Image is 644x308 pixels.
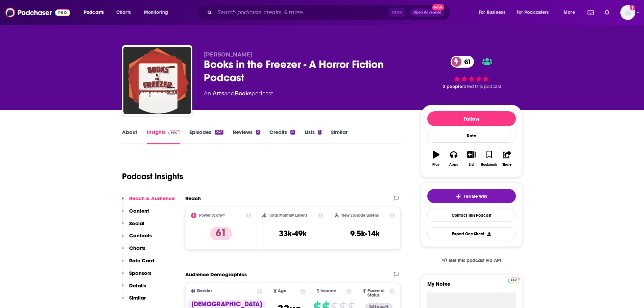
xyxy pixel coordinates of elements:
[427,146,445,171] button: Play
[129,208,149,214] p: Content
[122,270,151,282] button: Sponsors
[215,7,389,18] input: Search podcasts, credits, & more...
[508,278,520,283] img: Podchaser Pro
[498,146,516,171] button: Share
[129,270,151,276] p: Sponsors
[559,7,583,18] button: open menu
[139,7,177,18] button: open menu
[215,130,223,135] div: 245
[427,227,516,240] button: Export One-Sheet
[427,129,516,143] div: Rate
[480,146,498,171] button: Bookmark
[318,130,321,135] div: 1
[602,7,612,18] a: Show notifications dropdown
[367,289,388,298] span: Parental Status
[469,163,474,167] div: List
[512,7,559,18] button: open menu
[517,8,549,17] span: For Podcasters
[122,220,144,233] button: Social
[129,245,145,251] p: Charts
[443,84,462,89] span: 2 people
[256,130,260,135] div: 2
[427,281,516,292] label: My Notes
[341,213,379,218] h2: New Episode Listens
[451,56,474,68] a: 61
[502,163,511,167] div: Share
[122,294,146,307] button: Similar
[224,90,235,97] span: and
[389,8,405,17] span: Ctrl K
[185,195,201,202] h2: Reach
[122,257,154,270] button: Rate Card
[235,90,252,97] a: Books
[122,282,146,295] button: Details
[123,47,191,114] img: Books in the Freezer - A Horror Fiction Podcast
[197,289,212,293] span: Gender
[305,129,321,144] a: Lists1
[620,5,635,20] span: Logged in as dbartlett
[122,245,145,257] button: Charts
[436,252,507,269] a: Get this podcast via API
[129,282,146,289] p: Details
[147,129,180,144] a: InsightsPodchaser Pro
[331,129,348,144] a: Similar
[350,229,380,239] h3: 9.5k-14k
[278,289,286,293] span: Age
[112,7,135,18] a: Charts
[233,129,260,144] a: Reviews2
[456,194,461,199] img: tell me why sparkle
[122,171,183,182] h1: Podcast Insights
[129,195,175,202] p: Reach & Audience
[410,8,445,17] button: Open AdvancedNew
[585,7,596,18] a: Show notifications dropdown
[449,163,458,167] div: Apps
[421,51,522,93] div: 61 2 peoplerated this podcast
[320,289,336,293] span: Income
[290,130,295,135] div: 8
[445,146,462,171] button: Apps
[202,5,457,20] div: Search podcasts, credits, & more...
[122,208,149,220] button: Content
[269,129,295,144] a: Credits8
[620,5,635,20] img: User Profile
[129,257,154,264] p: Rate Card
[269,213,307,218] h2: Total Monthly Listens
[464,194,487,199] span: Tell Me Why
[168,130,180,135] img: Podchaser Pro
[122,232,152,245] button: Contacts
[427,189,516,203] button: tell me why sparkleTell Me Why
[129,294,146,301] p: Similar
[427,111,516,126] button: Follow
[449,258,501,263] span: Get this podcast via API
[185,271,247,278] h2: Audience Demographics
[5,6,70,19] img: Podchaser - Follow, Share and Rate Podcasts
[413,11,442,14] span: Open Advanced
[204,51,252,58] span: [PERSON_NAME]
[204,90,273,98] div: An podcast
[144,8,168,17] span: Monitoring
[199,213,225,218] h2: Power Score™
[564,8,575,17] span: More
[84,8,104,17] span: Podcasts
[481,163,497,167] div: Bookmark
[620,5,635,20] button: Show profile menu
[432,163,439,167] div: Play
[508,277,520,283] a: Pro website
[129,220,144,227] p: Social
[79,7,113,18] button: open menu
[427,209,516,222] a: Contact This Podcast
[129,232,152,239] p: Contacts
[462,84,501,89] span: rated this podcast
[479,8,505,17] span: For Business
[189,129,223,144] a: Episodes245
[210,227,232,240] p: 61
[122,129,137,144] a: About
[122,195,175,208] button: Reach & Audience
[116,8,131,17] span: Charts
[462,146,480,171] button: List
[474,7,514,18] button: open menu
[432,4,444,10] span: New
[630,5,635,10] svg: Add a profile image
